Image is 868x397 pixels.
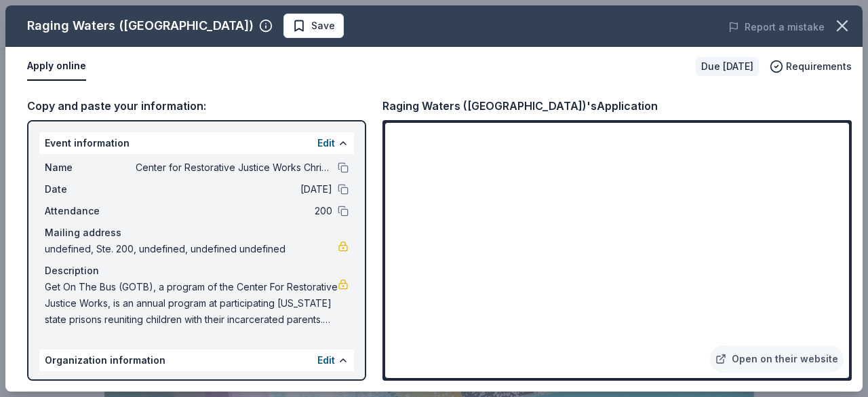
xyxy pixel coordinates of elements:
div: Raging Waters ([GEOGRAPHIC_DATA]) [27,15,254,37]
button: Edit [317,135,335,151]
div: Mailing address [45,225,349,241]
iframe: To enrich screen reader interactions, please activate Accessibility in Grammarly extension settings [385,123,849,378]
button: Edit [317,352,335,368]
div: Due [DATE] [696,57,759,76]
div: Description [45,263,349,279]
button: Save [283,14,344,38]
span: 200 [136,203,332,219]
div: Raging Waters ([GEOGRAPHIC_DATA])'s Application [382,97,658,115]
div: Organization information [39,349,354,371]
span: Get On The Bus (GOTB), a program of the Center For Restorative Justice Works, is an annual progra... [45,279,338,328]
span: Requirements [786,58,852,75]
span: undefined, Ste. 200, undefined, undefined undefined [45,241,338,257]
span: Name [45,159,136,176]
span: Attendance [45,203,136,219]
a: Open on their website [710,345,844,373]
div: Copy and paste your information: [27,97,366,115]
span: Center for Restorative Justice Works [136,377,332,393]
span: Date [45,181,136,197]
span: [DATE] [136,181,332,197]
button: Requirements [770,58,852,75]
div: Event information [39,132,354,154]
button: Report a mistake [728,19,825,35]
button: Apply online [27,52,86,81]
span: Center for Restorative Justice Works Christmas Event [136,159,332,176]
span: Name [45,377,136,393]
span: Save [311,18,335,34]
